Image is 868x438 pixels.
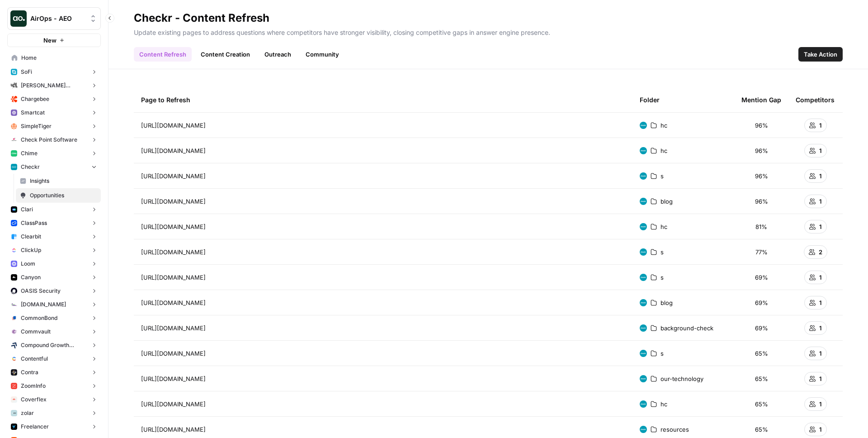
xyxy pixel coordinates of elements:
span: SimpleTiger [21,122,52,130]
button: [PERSON_NAME] [PERSON_NAME] at Work [7,79,101,92]
img: 78cr82s63dt93a7yj2fue7fuqlci [640,274,647,281]
img: 78cr82s63dt93a7yj2fue7fuqlci [640,375,647,382]
span: zolar [21,409,34,417]
span: s [660,349,664,358]
span: 1 [819,222,822,231]
span: hc [660,222,667,231]
button: Coverflex [7,393,101,406]
button: CommonBond [7,311,101,325]
button: Canyon [7,271,101,284]
span: [URL][DOMAIN_NAME] [141,121,206,130]
button: Contra [7,366,101,379]
span: Coverflex [21,395,47,404]
button: [DOMAIN_NAME] [7,298,101,311]
img: fr92439b8i8d8kixz6owgxh362ib [11,233,17,240]
img: 6os5al305rae5m5hhkke1ziqya7s [11,410,17,416]
img: k09s5utkby11dt6rxf2w9zgb46r0 [11,301,17,308]
span: 69% [755,324,768,333]
button: Take Action [798,47,843,62]
img: 78cr82s63dt93a7yj2fue7fuqlci [640,147,647,154]
img: a9mur837mohu50bzw3stmy70eh87 [11,424,17,430]
img: xf6b4g7v9n1cfco8wpzm78dqnb6e [11,328,17,335]
span: Canyon [21,273,41,281]
img: gddfodh0ack4ddcgj10xzwv4nyos [11,137,17,143]
span: 81% [755,222,767,231]
button: Check Point Software [7,133,101,147]
button: Smartcat [7,106,101,119]
div: Mention Gap [741,87,781,112]
span: 65% [755,425,768,434]
img: rkye1xl29jr3pw1t320t03wecljb [11,109,17,116]
span: hc [660,146,667,155]
img: 78cr82s63dt93a7yj2fue7fuqlci [640,223,647,230]
img: 78cr82s63dt93a7yj2fue7fuqlci [640,324,647,332]
a: Insights [16,174,101,188]
span: Opportunities [30,191,97,200]
span: 1 [819,374,822,383]
button: Freelancer [7,420,101,433]
span: [URL][DOMAIN_NAME] [141,324,206,333]
span: 1 [819,146,822,155]
span: Chargebee [21,95,49,103]
img: azd67o9nw473vll9dbscvlvo9wsn [11,369,17,376]
span: SoFi [21,68,32,76]
span: 1 [819,349,822,358]
div: Competitors [796,87,835,112]
span: Commvault [21,328,51,336]
span: [URL][DOMAIN_NAME] [141,222,206,231]
button: Commvault [7,325,101,338]
span: ClickUp [21,246,41,254]
button: ZoomInfo [7,379,101,393]
span: 1 [819,400,822,409]
span: Take Action [804,50,837,59]
span: Clearbit [21,233,41,241]
a: Community [300,47,344,62]
button: Workspace: AirOps - AEO [7,7,101,30]
span: AirOps - AEO [30,14,85,23]
img: glq0fklpdxbalhn7i6kvfbbvs11n [11,315,17,321]
a: Content Creation [195,47,255,62]
button: New [7,33,101,47]
span: Insights [30,177,97,185]
span: 1 [819,171,822,181]
img: hlg0wqi1id4i6sbxkcpd2tyblcaw [11,123,17,129]
img: kaevn8smg0ztd3bicv5o6c24vmo8 [11,342,17,348]
span: 69% [755,298,768,307]
img: 78cr82s63dt93a7yj2fue7fuqlci [640,350,647,357]
img: 78cr82s63dt93a7yj2fue7fuqlci [640,299,647,306]
a: Home [7,51,101,65]
span: 1 [819,197,822,206]
span: blog [660,197,673,206]
button: Chargebee [7,92,101,106]
button: SoFi [7,65,101,79]
span: [URL][DOMAIN_NAME] [141,248,206,257]
img: 78cr82s63dt93a7yj2fue7fuqlci [640,400,647,408]
img: 78cr82s63dt93a7yj2fue7fuqlci [640,426,647,433]
span: [URL][DOMAIN_NAME] [141,146,206,155]
span: [URL][DOMAIN_NAME] [141,197,206,206]
span: New [43,36,57,45]
span: [URL][DOMAIN_NAME] [141,425,206,434]
span: 1 [819,273,822,282]
div: Folder [640,87,660,112]
button: Compound Growth Marketing [7,338,101,352]
span: [PERSON_NAME] [PERSON_NAME] at Work [21,81,87,90]
img: m87i3pytwzu9d7629hz0batfjj1p [11,82,17,89]
span: [URL][DOMAIN_NAME] [141,349,206,358]
span: background-check [660,324,713,333]
span: Clari [21,205,33,214]
span: 1 [819,298,822,307]
button: ClickUp [7,243,101,257]
span: [URL][DOMAIN_NAME] [141,273,206,282]
span: hc [660,121,667,130]
button: SimpleTiger [7,119,101,133]
button: Clari [7,203,101,216]
span: Smartcat [21,109,45,117]
span: s [660,171,664,181]
span: Home [21,54,97,62]
span: s [660,248,664,257]
div: Checkr - Content Refresh [134,11,269,25]
button: OASIS Security [7,284,101,298]
span: Compound Growth Marketing [21,341,87,349]
div: Page to Refresh [141,87,625,112]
